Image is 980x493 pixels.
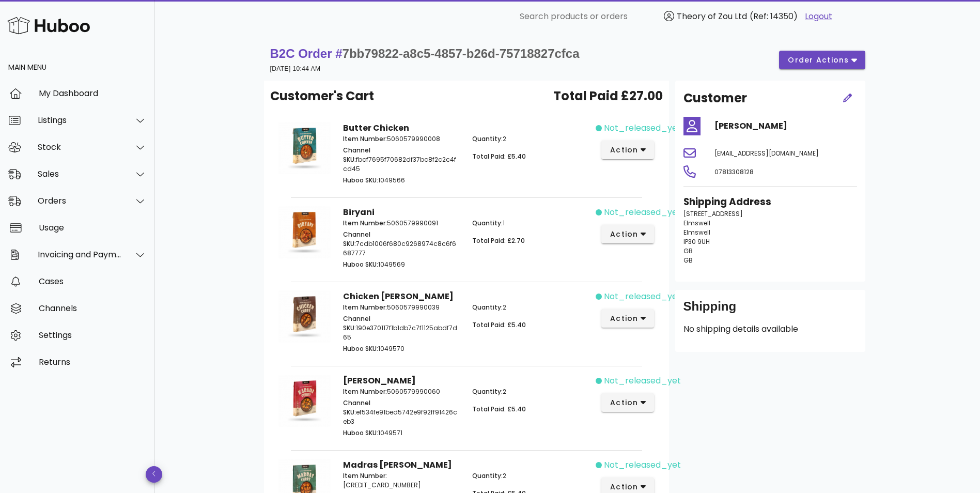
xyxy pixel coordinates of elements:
[714,167,754,176] span: 07813308128
[39,303,147,313] div: Channels
[343,219,460,228] p: 5060579990091
[787,55,849,66] span: order actions
[779,51,865,69] button: order actions
[683,195,857,209] h3: Shipping Address
[750,10,798,22] span: (Ref: 14350)
[38,142,122,152] div: Stock
[343,314,370,332] span: Channel SKU:
[39,88,147,98] div: My Dashboard
[472,219,503,227] span: Quantity:
[683,219,710,227] span: Elmswell
[343,303,387,312] span: Item Number:
[472,471,589,481] p: 2
[601,309,655,328] button: action
[714,120,857,132] h4: [PERSON_NAME]
[601,225,655,243] button: action
[610,145,639,156] span: action
[38,196,122,206] div: Orders
[343,230,460,258] p: 7cdb1006f680c9268974c8c6f6687777
[7,14,90,37] img: Huboo Logo
[343,219,387,227] span: Item Number:
[604,375,681,387] span: not_released_yet
[472,471,503,480] span: Quantity:
[343,428,460,438] p: 1049571
[805,10,832,23] a: Logout
[601,393,655,412] button: action
[343,122,409,134] strong: Butter Chicken
[601,141,655,159] button: action
[343,134,460,144] p: 5060579990008
[472,387,503,396] span: Quantity:
[343,375,416,387] strong: [PERSON_NAME]
[343,134,387,143] span: Item Number:
[270,47,580,60] strong: B2C Order #
[472,236,525,245] span: Total Paid: £2.70
[683,323,857,335] p: No shipping details available
[683,237,710,246] span: IP30 9UH
[343,47,580,60] span: 7bb79822-a8c5-4857-b26d-75718827cfca
[343,146,460,174] p: fbcf7695f70682df37bc8f2c2c4fcd45
[610,397,639,408] span: action
[278,290,331,343] img: Product Image
[472,134,503,143] span: Quantity:
[610,482,639,492] span: action
[610,313,639,324] span: action
[604,459,681,471] span: not_released_yet
[343,260,460,269] p: 1049569
[683,209,743,218] span: [STREET_ADDRESS]
[38,250,122,259] div: Invoicing and Payments
[604,206,681,219] span: not_released_yet
[683,89,747,107] h2: Customer
[683,228,710,237] span: Elmswell
[343,387,387,396] span: Item Number:
[39,330,147,340] div: Settings
[683,256,693,265] span: GB
[472,320,526,329] span: Total Paid: £5.40
[343,471,460,490] p: [CREDIT_CARD_NUMBER]
[343,387,460,396] p: 5060579990060
[677,10,747,22] span: Theory of Zou Ltd
[38,115,122,125] div: Listings
[472,303,503,312] span: Quantity:
[270,65,321,72] small: [DATE] 10:44 AM
[343,344,378,353] span: Huboo SKU:
[343,459,452,471] strong: Madras [PERSON_NAME]
[39,223,147,233] div: Usage
[683,298,857,323] div: Shipping
[343,176,460,185] p: 1049566
[343,290,454,302] strong: Chicken [PERSON_NAME]
[343,303,460,312] p: 5060579990039
[472,303,589,312] p: 2
[343,471,387,480] span: Item Number:
[343,146,370,164] span: Channel SKU:
[683,246,693,255] span: GB
[343,428,378,437] span: Huboo SKU:
[343,398,460,426] p: ef534fe91bed5742e9f92ff91426ceb3
[343,398,370,417] span: Channel SKU:
[343,344,460,353] p: 1049570
[472,152,526,161] span: Total Paid: £5.40
[39,276,147,286] div: Cases
[343,206,375,218] strong: Biryani
[343,260,378,269] span: Huboo SKU:
[604,290,681,303] span: not_released_yet
[604,122,681,134] span: not_released_yet
[472,387,589,396] p: 2
[343,176,378,184] span: Huboo SKU:
[343,230,370,248] span: Channel SKU:
[472,219,589,228] p: 1
[38,169,122,179] div: Sales
[553,87,663,105] span: Total Paid £27.00
[472,134,589,144] p: 2
[39,357,147,367] div: Returns
[278,206,331,258] img: Product Image
[343,314,460,342] p: 190e370117f1b1db7c7f1125abdf7d65
[278,122,331,174] img: Product Image
[270,87,374,105] span: Customer's Cart
[714,149,819,158] span: [EMAIL_ADDRESS][DOMAIN_NAME]
[278,375,331,427] img: Product Image
[472,405,526,413] span: Total Paid: £5.40
[610,229,639,240] span: action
